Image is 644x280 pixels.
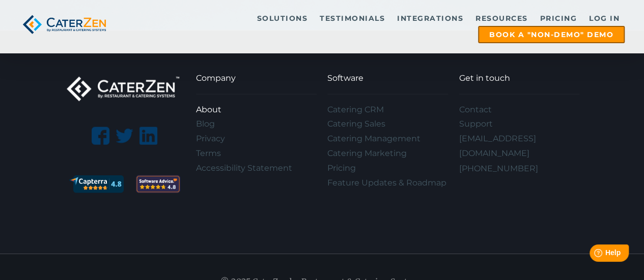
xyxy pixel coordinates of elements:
[65,71,182,107] img: caterzen-logo-white-transparent
[196,103,317,176] div: Navigation Menu
[196,161,317,176] a: Accessibility Statement
[327,103,448,117] a: Catering CRM
[116,127,133,145] img: twitter-logo-silhouette.png
[459,164,538,173] a: [PHONE_NUMBER]
[122,11,625,43] div: Navigation Menu
[315,11,390,26] a: Testimonials
[139,127,157,145] img: linkedin-logo.png
[196,132,317,146] a: Privacy
[459,132,580,161] a: [EMAIL_ADDRESS][DOMAIN_NAME]
[92,127,109,145] img: facebook-logo.png
[470,11,533,26] a: Resources
[327,73,363,83] span: Software
[136,175,180,193] img: 2f292e5e-fb25-4ed3-a5c2-a6d200b6205d
[196,73,236,83] span: Company
[584,11,625,26] a: Log in
[478,26,625,43] a: Book a "Non-Demo" Demo
[459,103,580,161] div: Navigation Menu
[327,161,448,176] a: Pricing
[252,11,313,26] a: Solutions
[327,146,448,161] a: Catering Marketing
[459,117,580,132] a: Support
[535,11,582,26] a: Pricing
[327,103,448,191] div: Navigation Menu
[196,117,317,132] a: Blog
[459,73,510,83] span: Get in touch
[459,103,580,117] a: Contact
[392,11,468,26] a: Integrations
[327,117,448,132] a: Catering Sales
[19,11,109,38] img: caterzen
[196,146,317,161] a: Terms
[553,240,633,269] iframe: Help widget launcher
[69,175,124,193] img: catering software reviews
[327,176,448,191] a: Feature Updates & Roadmap
[196,103,317,117] a: About
[327,132,448,146] a: Catering Management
